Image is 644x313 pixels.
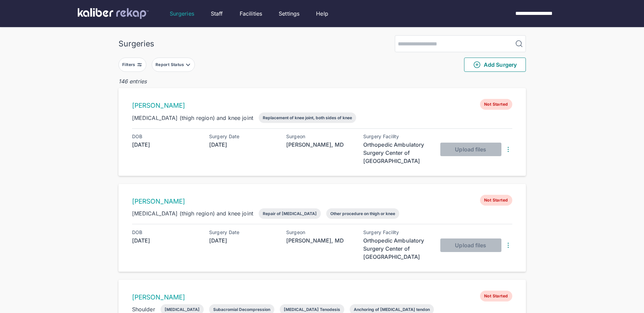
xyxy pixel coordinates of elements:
div: DOB [132,134,200,139]
a: Settings [279,9,299,18]
a: [PERSON_NAME] [132,102,185,109]
div: [PERSON_NAME], MD [286,236,354,245]
div: Surgery Date [209,134,277,139]
button: Upload files [440,143,501,156]
div: Surgeries [118,39,154,48]
img: kaliber labs logo [78,8,149,19]
div: Surgery Facility [363,134,431,139]
div: DOB [132,230,200,235]
div: Filters [122,62,137,67]
span: Upload files [455,242,486,249]
button: Upload files [440,238,501,252]
a: [PERSON_NAME] [132,197,185,205]
img: filter-caret-down-grey.b3560631.svg [185,62,191,67]
a: Staff [211,9,223,18]
div: Replacement of knee joint, both sides of knee [263,115,352,120]
div: [DATE] [209,236,277,245]
div: Orthopedic Ambulatory Surgery Center of [GEOGRAPHIC_DATA] [363,236,431,261]
span: Upload files [455,146,486,153]
a: Surgeries [170,9,194,18]
img: faders-horizontal-grey.d550dbda.svg [137,62,142,67]
div: Surgeon [286,134,354,139]
div: Orthopedic Ambulatory Surgery Center of [GEOGRAPHIC_DATA] [363,141,431,165]
div: Anchoring of [MEDICAL_DATA] tendon [354,307,430,312]
div: Subacromial Decompression [213,307,270,312]
span: Not Started [480,291,512,301]
div: Surgery Date [209,230,277,235]
span: Not Started [480,195,512,206]
button: Filters [118,58,146,72]
img: DotsThreeVertical.31cb0eda.svg [504,145,512,153]
a: Help [316,9,328,18]
div: Surgeon [286,230,354,235]
div: Report Status [155,62,185,67]
div: Other procedure on thigh or knee [330,211,395,216]
span: Add Surgery [473,61,517,69]
div: [PERSON_NAME], MD [286,141,354,149]
div: Repair of [MEDICAL_DATA] [263,211,317,216]
button: Add Surgery [464,58,526,72]
div: [DATE] [132,141,200,149]
div: [MEDICAL_DATA] (thigh region) and knee joint [132,209,254,217]
div: [MEDICAL_DATA] [165,307,200,312]
div: [DATE] [209,141,277,149]
button: Report Status [152,58,195,72]
img: MagnifyingGlass.1dc66aab.svg [515,40,523,48]
div: 146 entries [118,77,526,85]
div: [MEDICAL_DATA] (thigh region) and knee joint [132,114,254,122]
img: PlusCircleGreen.5fd88d77.svg [473,61,481,69]
span: Not Started [480,99,512,110]
div: [DATE] [132,236,200,245]
a: [PERSON_NAME] [132,293,185,301]
img: DotsThreeVertical.31cb0eda.svg [504,241,512,249]
div: Surgery Facility [363,230,431,235]
div: [MEDICAL_DATA] Tenodesis [284,307,340,312]
a: Facilities [240,9,262,18]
